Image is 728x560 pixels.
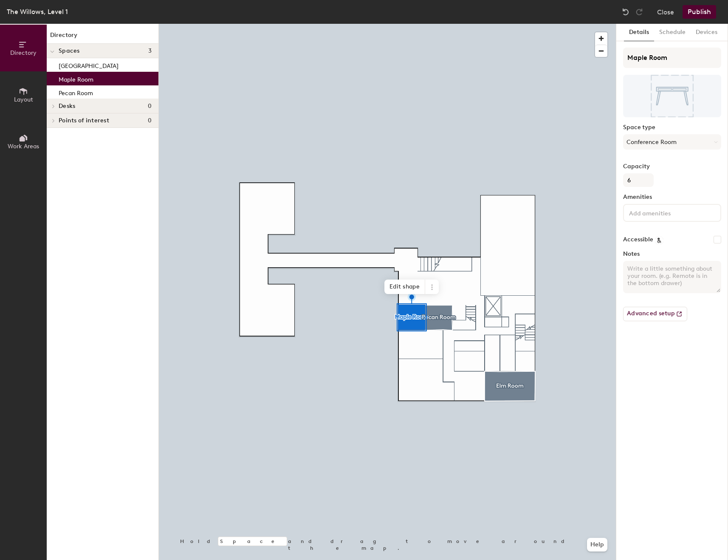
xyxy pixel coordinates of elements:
button: Devices [691,24,722,41]
button: Help [587,538,607,552]
label: Accessible [623,236,653,243]
img: Redo [635,8,643,16]
span: Points of interest [59,117,109,124]
button: Details [624,24,654,41]
button: Conference Room [623,134,721,150]
img: The space named Maple Room [623,75,721,117]
h1: Directory [47,31,158,44]
div: The Willows, Level 1 [7,6,68,17]
span: Work Areas [8,143,39,150]
button: Advanced setup [623,307,687,321]
span: 3 [148,48,152,54]
span: 0 [148,117,152,124]
span: Spaces [59,48,80,54]
span: Desks [59,103,75,110]
label: Capacity [623,163,721,170]
p: Pecan Room [59,87,93,97]
span: Layout [14,96,33,103]
button: Publish [683,5,716,19]
button: Schedule [654,24,691,41]
img: Undo [621,8,630,16]
label: Notes [623,251,721,257]
input: Add amenities [627,207,704,218]
button: Close [657,5,674,19]
p: [GEOGRAPHIC_DATA] [59,60,119,70]
span: 0 [148,103,152,110]
span: Edit shape [384,280,425,294]
label: Amenities [623,194,721,201]
p: Maple Room [59,74,93,83]
span: Directory [10,49,37,57]
label: Space type [623,124,721,131]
